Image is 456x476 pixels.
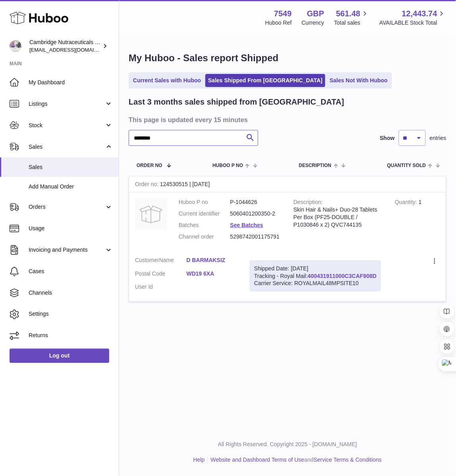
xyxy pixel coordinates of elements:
[230,233,282,241] dd: 5298742001175791
[179,221,230,229] dt: Batches
[10,349,109,363] a: Log out
[29,183,113,190] span: Add Manual Order
[135,256,187,266] dt: Name
[193,457,205,463] a: Help
[294,199,323,207] strong: Description
[250,260,381,292] div: Tracking - Royal Mail:
[254,265,377,272] div: Shipped Date: [DATE]
[129,97,344,107] h2: Last 3 months sales shipped from [GEOGRAPHIC_DATA]
[29,311,113,318] span: Settings
[265,19,292,27] div: Huboo Ref
[135,270,187,280] dt: Postal Code
[129,115,444,124] h3: This page is updated every 15 minutes
[379,8,446,27] a: 12,443.74 AVAILABLE Stock Total
[395,199,419,207] strong: Quantity
[187,256,238,264] a: D BARMAKSIZ
[334,8,369,27] a: 561.48 Total sales
[336,8,360,19] span: 561.48
[302,19,325,27] div: Currency
[135,283,187,291] dt: User Id
[299,163,331,168] span: Description
[380,134,395,142] label: Show
[205,74,325,87] a: Sales Shipped From [GEOGRAPHIC_DATA]
[137,163,162,168] span: Order No
[179,198,230,206] dt: Huboo P no
[29,122,104,129] span: Stock
[29,39,101,54] div: Cambridge Nutraceuticals Ltd
[327,74,390,87] a: Sales Not With Huboo
[29,79,113,86] span: My Dashboard
[29,47,117,53] span: [EMAIL_ADDRESS][DOMAIN_NAME]
[211,457,304,463] a: Website and Dashboard Terms of Use
[179,210,230,218] dt: Current identifier
[29,332,113,340] span: Returns
[230,222,263,228] a: See Batches
[334,19,369,27] span: Total sales
[379,19,446,27] span: AVAILABLE Stock Total
[294,206,383,229] div: Skin Hair & Nails+ Duo-28 Tablets Per Box (PF25-DOUBLE / P1030846 x 2) QVC744135
[135,257,159,263] span: Customer
[314,457,382,463] a: Service Terms & Conditions
[126,441,450,449] p: All Rights Reserved. Copyright 2025 - [DOMAIN_NAME]
[29,143,104,151] span: Sales
[29,100,104,108] span: Listings
[29,203,104,211] span: Orders
[29,163,113,171] span: Sales
[135,198,167,230] img: no-photo.jpg
[208,457,382,464] li: and
[307,8,324,19] strong: GBP
[29,268,113,275] span: Cases
[29,246,104,254] span: Invoicing and Payments
[129,177,446,192] div: 124530515 | [DATE]
[430,134,446,142] span: entries
[230,210,282,218] dd: 5060401200350-2
[274,8,292,19] strong: 7549
[213,163,243,168] span: Huboo P no
[402,8,437,19] span: 12,443.74
[389,192,446,251] td: 1
[308,273,377,279] a: 400431911000C3CAF908D
[10,40,21,52] img: qvc@camnutra.com
[254,280,377,287] div: Carrier Service: ROYALMAIL48MPSITE10
[29,289,113,297] span: Channels
[230,198,282,206] dd: P-1044626
[387,163,426,168] span: Quantity Sold
[187,270,238,278] a: WD19 6XA
[130,74,204,87] a: Current Sales with Huboo
[135,181,160,189] strong: Order no
[29,225,113,232] span: Usage
[129,52,446,64] h1: My Huboo - Sales report Shipped
[179,233,230,241] dt: Channel order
